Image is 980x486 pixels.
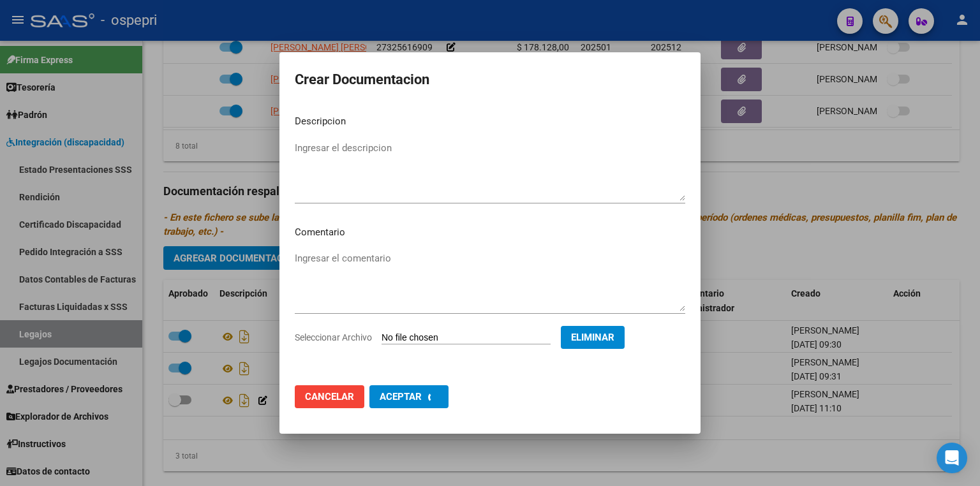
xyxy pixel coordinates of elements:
[305,391,354,402] span: Cancelar
[369,385,449,408] button: Aceptar
[561,326,625,349] button: Eliminar
[295,385,364,408] button: Cancelar
[295,114,685,129] p: Descripcion
[295,68,685,92] h2: Crear Documentacion
[380,391,422,402] span: Aceptar
[295,332,372,342] span: Seleccionar Archivo
[571,332,614,343] span: Eliminar
[295,225,685,240] p: Comentario
[937,443,967,473] div: Open Intercom Messenger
